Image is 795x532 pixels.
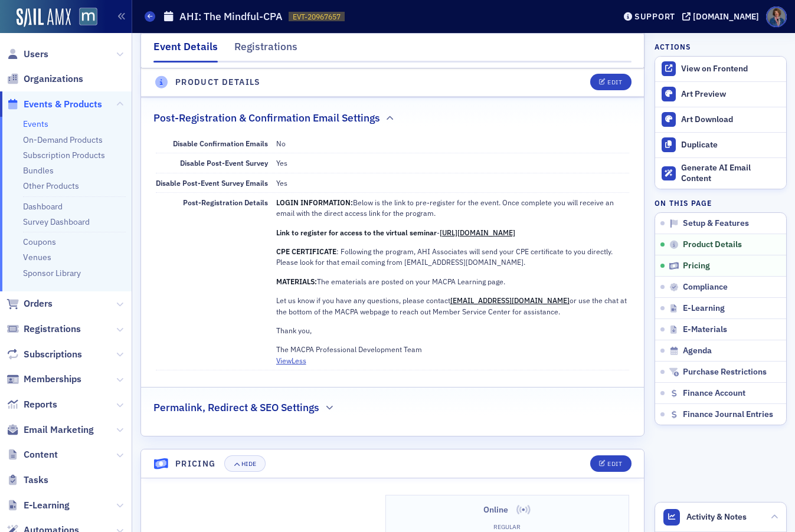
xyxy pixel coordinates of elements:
[23,201,63,212] a: Dashboard
[23,237,56,247] a: Coupons
[686,511,747,523] span: Activity & Notes
[24,398,57,411] span: Reports
[24,48,48,61] span: Users
[6,373,81,386] a: Memberships
[276,325,630,336] p: Thank you,
[683,409,773,420] span: Finance Journal Entries
[276,228,437,237] strong: Link to register for access to the virtual seminar
[276,355,306,366] button: ViewLess
[23,268,81,278] a: Sponsor Library
[23,150,105,160] a: Subscription Products
[276,134,630,153] dd: No
[683,367,767,377] span: Purchase Restrictions
[241,461,257,467] div: Hide
[276,227,630,238] p: -
[681,163,780,183] div: Generate AI Email Content
[183,198,268,207] span: Post-Registration Details
[24,73,83,86] span: Organizations
[17,8,71,27] img: SailAMX
[24,499,70,512] span: E-Learning
[276,173,630,192] dd: Yes
[681,114,780,125] div: Art Download
[24,423,94,436] span: Email Marketing
[682,12,763,21] button: [DOMAIN_NAME]
[683,324,727,335] span: E-Materials
[683,346,712,356] span: Agenda
[23,180,79,191] a: Other Products
[6,448,58,461] a: Content
[153,39,218,63] div: Event Details
[590,74,631,91] button: Edit
[276,295,630,317] p: Let us know if you have any questions, please contact or use the chat at the bottom of the MACPA ...
[24,323,81,336] span: Registrations
[450,295,570,305] a: [EMAIL_ADDRESS][DOMAIN_NAME]
[234,39,297,61] div: Registrations
[23,134,103,145] a: On-Demand Products
[24,98,102,111] span: Events & Products
[6,323,81,336] a: Registrations
[6,98,102,111] a: Events & Products
[179,9,283,24] h1: AHI: The Mindful-CPA
[276,246,630,268] p: : Following the program, AHI Associates will send your CPE certificate to you directly. Please lo...
[23,165,54,176] a: Bundles
[683,239,742,250] span: Product Details
[276,153,630,172] dd: Yes
[607,461,622,467] div: Edit
[655,157,786,189] button: Generate AI Email Content
[24,448,58,461] span: Content
[23,252,51,262] a: Venues
[173,139,268,148] span: Disable Confirmation Emails
[683,388,745,399] span: Finance Account
[276,197,630,219] p: Below is the link to pre-register for the event. Once complete you will receive an email with the...
[276,344,630,354] p: The MACPA Professional Development Team
[655,132,786,157] button: Duplicate
[24,297,53,310] span: Orders
[175,458,216,470] h4: Pricing
[634,11,675,22] div: Support
[681,89,780,100] div: Art Preview
[483,504,508,516] h4: Online
[276,247,336,256] strong: CPE CERTIFICATE
[683,303,725,314] span: E-Learning
[6,423,94,436] a: Email Marketing
[440,228,515,237] a: [URL][DOMAIN_NAME]
[276,277,317,286] strong: MATERIALS:
[23,216,90,227] a: Survey Dashboard
[766,6,787,27] span: Profile
[24,373,81,386] span: Memberships
[683,282,728,293] span: Compliance
[655,82,786,107] a: Art Preview
[655,107,786,132] a: Art Download
[590,455,631,472] button: Edit
[6,499,70,512] a: E-Learning
[6,48,48,61] a: Users
[293,12,341,22] span: EVT-20967657
[79,8,97,26] img: SailAMX
[681,140,780,150] div: Duplicate
[224,455,266,472] button: Hide
[655,41,691,52] h4: Actions
[153,110,380,126] h2: Post-Registration & Confirmation Email Settings
[276,276,630,287] p: The ematerials are posted on your MACPA Learning page.
[71,8,97,28] a: View Homepage
[693,11,759,22] div: [DOMAIN_NAME]
[6,297,53,310] a: Orders
[655,198,787,208] h4: On this page
[24,348,82,361] span: Subscriptions
[180,158,268,168] span: Disable Post-Event Survey
[24,474,48,487] span: Tasks
[683,218,749,229] span: Setup & Features
[6,348,82,361] a: Subscriptions
[276,198,353,207] strong: LOGIN INFORMATION:
[655,57,786,81] a: View on Frontend
[681,64,780,74] div: View on Frontend
[607,80,622,86] div: Edit
[23,119,48,129] a: Events
[6,398,57,411] a: Reports
[6,474,48,487] a: Tasks
[153,400,319,415] h2: Permalink, Redirect & SEO Settings
[683,261,710,271] span: Pricing
[6,73,83,86] a: Organizations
